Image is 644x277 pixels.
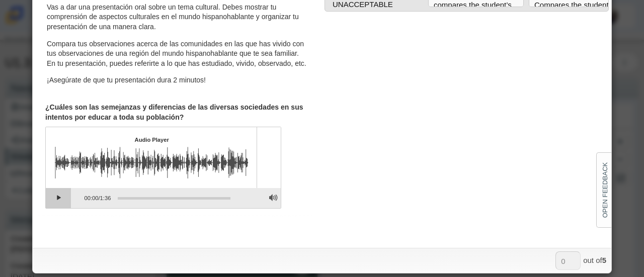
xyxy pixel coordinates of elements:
[46,188,71,208] button: Play
[602,256,606,264] b: 5
[265,188,281,208] button: Adjust Volume
[47,3,308,32] p: Vas a dar una presentación oral sobre un tema cultural. Debes mostrar tu comprensión de aspectos ...
[99,195,100,202] span: /
[45,103,303,122] b: ¿Cuáles son las semejanzas y diferencias de las diversas sociedades en sus intentos por educar a ...
[118,197,230,199] div: Progress
[583,251,606,269] div: out of
[596,152,611,228] a: Open Feedback
[55,147,249,178] img: view
[47,39,308,69] p: Compara tus observaciones acerca de las comunidades en las que has vivido con tus observaciones d...
[85,195,99,202] span: 00:00
[135,136,169,144] div: Audio Player
[100,195,111,202] span: 1:36
[47,75,308,85] p: ¡Asegúrate de que tu presentación dura 2 minutos!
